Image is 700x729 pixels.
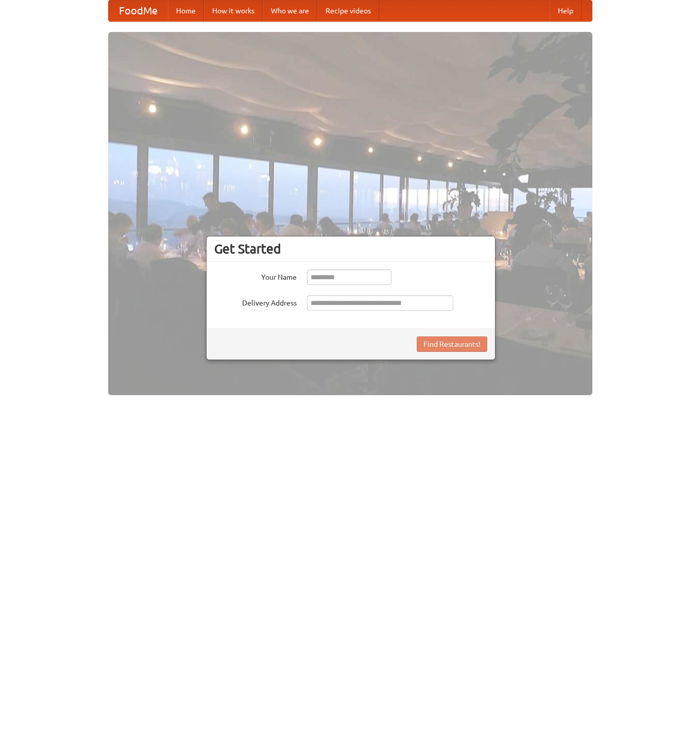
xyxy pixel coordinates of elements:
[317,1,379,21] a: Recipe videos
[214,269,297,282] label: Your Name
[214,295,297,308] label: Delivery Address
[204,1,263,21] a: How it works
[550,1,582,21] a: Help
[214,241,487,257] h3: Get Started
[109,1,168,21] a: FoodMe
[168,1,204,21] a: Home
[263,1,317,21] a: Who we are
[417,336,487,352] button: Find Restaurants!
